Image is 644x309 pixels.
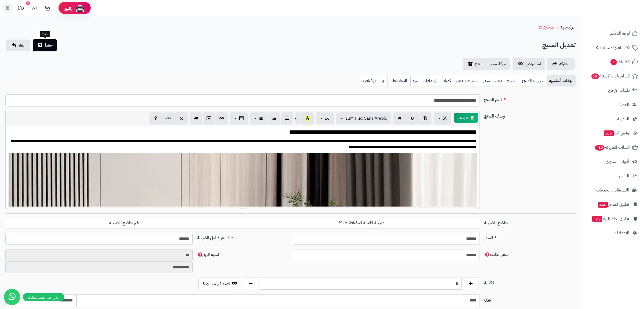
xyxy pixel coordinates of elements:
[538,23,555,31] a: المنتجات
[584,212,641,225] a: تطبيق نقاط البيعجديد
[596,186,629,194] span: التطبيقات والخدمات
[584,169,641,182] a: التقارير
[195,233,291,241] label: السعر شامل الضريبة
[600,44,630,51] span: الأقسام والمنتجات
[584,112,641,125] a: المدونة
[40,31,50,37] div: حفظ
[316,112,334,124] button: 16
[482,94,578,103] label: اسم المنتج
[597,201,629,208] span: تطبيق المتجر
[45,42,53,48] span: حفظ
[19,42,25,49] span: الغاء
[33,39,57,51] button: حفظ
[610,59,617,65] span: 1
[482,233,578,241] label: السعر
[482,111,578,119] label: وصف المنتج
[439,75,481,86] a: تخفيضات على الكميات
[559,61,570,67] span: مشاركه
[14,3,28,15] a: تحديثات المنصة
[560,23,576,31] a: الرئيسية
[584,84,641,97] a: طلبات الإرجاع
[5,218,243,229] label: غير خاضع للضريبه
[463,58,510,70] a: حركة مخزون المنتج
[475,61,506,67] span: حركة مخزون المنتج
[410,75,439,86] a: إعدادات السيو
[482,278,578,286] label: الكمية
[360,75,387,86] a: بيانات إضافية
[584,127,641,140] a: وآتس آبجديد
[610,58,630,66] span: الطلبات
[6,40,30,51] a: الغاء
[595,145,605,151] span: 480
[197,251,219,258] span: نسبة الربح
[525,61,541,67] span: استعراض
[542,40,576,51] h2: تعديل المنتج
[619,172,629,180] span: التقارير
[592,215,629,222] span: تطبيق نقاط البيع
[387,75,410,86] a: المواصفات
[584,70,641,83] a: المراجعات والأسئلة52
[598,202,608,208] span: جديد
[547,58,575,70] a: مشاركه
[604,130,614,136] span: جديد
[619,101,629,108] span: العملاء
[594,144,630,151] span: السلات المتروكة
[610,30,630,37] span: لوحة التحكم
[26,1,30,5] div: 10
[584,55,641,68] a: الطلبات1
[584,141,641,154] a: السلات المتروكة480
[346,115,387,122] span: IBM Plex Sans Arabic
[603,129,629,137] span: وآتس آب
[617,115,629,123] span: المدونة
[520,75,547,86] a: خيارات المنتج
[64,5,72,11] span: رفيق
[484,251,508,258] span: سعر التكلفة
[584,184,641,197] a: التطبيقات والخدمات
[584,198,641,211] a: تطبيق المتجرجديد
[324,115,330,122] span: 16
[592,216,602,222] span: جديد
[584,27,641,40] a: لوحة التحكم
[606,158,629,165] span: أدوات التسويق
[481,75,520,86] a: تخفيضات على السعر
[513,58,545,70] a: استعراض
[591,73,599,79] span: 52
[614,229,629,237] span: الإعدادات
[547,75,576,86] a: بيانات أساسية
[584,226,641,239] a: الإعدادات
[482,294,578,303] label: الوزن
[584,155,641,168] a: أدوات التسويق
[482,218,578,226] label: خاضع للضريبة
[608,13,639,25] img: logo-2.png
[584,98,641,111] a: العملاء
[243,218,480,229] label: ضريبة القيمة المضافة 15%
[75,3,85,13] img: ai-face.png
[608,87,630,94] span: طلبات الإرجاع
[454,113,478,123] button: 📝 AI وصف
[591,72,630,80] span: المراجعات والأسئلة
[336,112,391,124] button: IBM Plex Sans Arabic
